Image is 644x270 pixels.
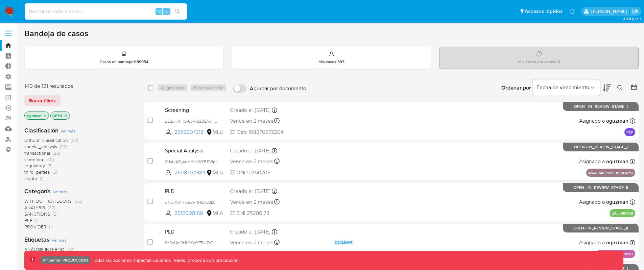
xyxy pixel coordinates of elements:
a: Salir [632,8,639,15]
span: s [165,8,167,15]
p: omar.guzman@mercadolibre.com.co [591,8,629,15]
button: search-icon [170,7,184,16]
input: Buscar usuario o caso... [25,7,187,16]
span: Accesos rápidos [525,8,563,15]
span: ⌥ [156,8,161,15]
p: Todas las acciones impactan usuarios reales, proceda con precaución. [91,257,240,264]
p: Ambiente: PRODUCCIÓN [43,259,88,262]
a: Notificaciones [569,8,575,14]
